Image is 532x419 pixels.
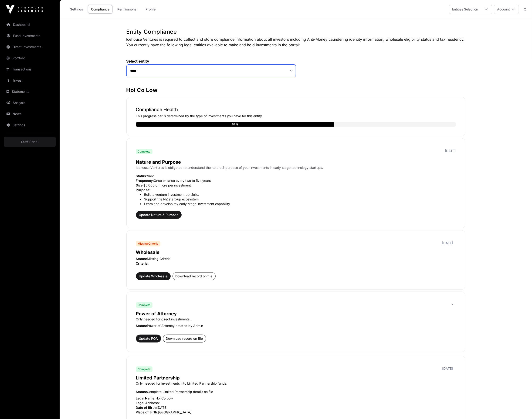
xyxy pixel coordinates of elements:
p: Icehouse Ventures is obligated to understand the nature & purpose of your investments in early-st... [136,165,456,170]
a: Statements [4,86,56,97]
p: Hoi Co Low [136,396,456,401]
button: Download record on file [173,272,216,280]
p: Valid [136,174,456,178]
span: Update POA [139,336,158,341]
span: Criteria: [136,261,149,265]
span: Missing Criteria [138,242,159,246]
li: Build a venture investment portfolio. [140,192,456,197]
p: This progress bar is determined by the type of investments you have for this entity. [136,114,456,118]
img: Icehouse Ventures Logo [6,5,43,14]
span: Legal Address: [136,401,160,405]
p: Once or twice every two to five years [136,178,456,183]
h3: Hoi Co Low [126,86,465,94]
a: Invest [4,75,56,86]
span: Update Nature & Purpose [139,213,179,217]
span: Status: [136,257,147,261]
a: Profile [141,5,160,14]
p: Icehouse Ventures is required to collect and store compliance information about all investors inc... [126,37,465,48]
a: Settings [67,5,86,14]
p: Only needed for direct investments. [136,317,456,322]
a: Dashboard [4,20,56,30]
button: Update Nature & Purpose [136,211,182,219]
span: Download record on file [176,274,213,279]
p: Compliance Health [136,106,456,113]
span: Complete [138,367,151,371]
a: Portfolio [4,53,56,63]
p: [DATE] [442,241,453,245]
p: Power of Attorney [136,310,456,317]
div: Entities Selection [449,5,481,14]
a: Fund Investments [4,31,56,41]
button: Update POA [136,335,161,343]
a: Transactions [4,64,56,74]
p: - [452,302,453,307]
a: Staff Portal [4,137,56,147]
a: Compliance [88,5,112,14]
div: 62% [232,122,238,127]
button: Download record on file [163,335,206,343]
label: Select entity [126,59,296,63]
p: [DATE] [442,366,453,371]
a: Analysis [4,98,56,108]
a: Direct Investments [4,42,56,52]
p: Purpose: [136,188,456,192]
button: Account [494,5,519,14]
p: Missing Criteria [136,256,456,261]
p: Complete Limited Partnership details on file [136,389,456,394]
span: Legal Name: [136,396,156,400]
span: Update Wholesale [139,274,168,279]
li: Learn and develop my early-stage investment capability. [140,202,456,206]
span: Complete [138,303,151,307]
iframe: Chat Widget [509,397,532,419]
p: [DATE] [136,405,456,410]
a: News [4,109,56,119]
p: Limited Partnership [136,375,456,381]
p: Nature and Purpose [136,159,456,165]
p: [DATE] [445,149,456,153]
button: Update Wholesale [136,272,171,280]
p: Power of Attorney created by Admin [136,323,456,328]
h1: Entity Compliance [126,28,465,36]
a: Permissions [114,5,139,14]
a: Settings [4,120,56,130]
span: Status: [136,324,147,328]
p: [GEOGRAPHIC_DATA] [136,410,456,415]
span: Status: [136,174,147,178]
span: Date of Birth: [136,406,157,409]
span: Size: [136,183,144,187]
p: Wholesale [136,249,456,256]
p: $5,000 or more per investment [136,183,456,188]
p: Only needed for investments into Limited Partnership funds. [136,381,456,386]
span: Place of Birth: [136,410,158,414]
span: Download record on file [166,336,203,341]
li: Support the NZ start-up ecosystem. [140,197,456,202]
span: Status: [136,390,147,394]
span: Frequency: [136,179,154,183]
span: Complete [138,150,151,153]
